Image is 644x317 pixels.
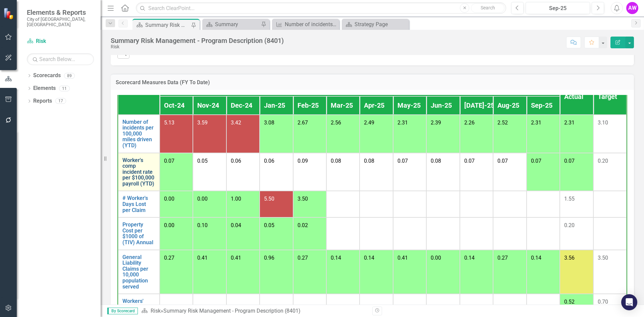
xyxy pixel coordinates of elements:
[111,37,284,44] div: Summary Risk Management - Program Description (8401)
[364,158,374,164] span: 0.08
[107,308,138,314] span: By Scorecard
[564,196,575,202] span: 1.55
[298,222,308,228] span: 0.02
[564,119,575,126] span: 2.31
[215,20,259,29] div: Summary
[164,119,174,126] span: 5.13
[364,255,374,261] span: 0.14
[33,72,61,80] a: Scorecards
[626,2,638,14] button: AW
[397,158,408,164] span: 0.07
[481,5,495,10] span: Search
[116,80,629,86] h3: Scorecard Measures Data (FY To Date)
[298,255,308,261] span: 0.27
[141,307,367,315] div: »
[471,3,504,13] button: Search
[164,196,174,202] span: 0.00
[298,196,308,202] span: 3.50
[331,158,341,164] span: 0.08
[27,16,94,28] small: City of [GEOGRAPHIC_DATA], [GEOGRAPHIC_DATA]
[598,158,608,164] span: 0.20
[264,119,274,126] span: 3.08
[531,119,541,126] span: 2.31
[27,38,94,45] a: Risk
[331,119,341,126] span: 2.56
[355,20,407,29] div: Strategy Page
[564,158,575,164] span: 0.07
[464,158,475,164] span: 0.07
[197,196,208,202] span: 0.00
[231,196,241,202] span: 1.00
[397,119,408,126] span: 2.31
[122,254,155,290] a: General Liability Claims per 10,000 population served
[164,222,174,228] span: 0.00
[231,158,241,164] span: 0.06
[118,250,160,294] td: Double-Click to Edit Right Click for Context Menu
[164,255,174,261] span: 0.27
[231,222,241,228] span: 0.04
[122,222,155,245] a: Property Cost per $1000 of (TIV) Annual
[231,119,241,126] span: 3.42
[118,191,160,217] td: Double-Click to Edit Right Click for Context Menu
[151,308,161,314] a: Risk
[145,21,190,29] div: Summary Risk Management - Program Description (8401)
[33,85,56,92] a: Elements
[621,294,637,310] div: Open Intercom Messenger
[197,255,208,261] span: 0.41
[531,158,541,164] span: 0.07
[431,158,441,164] span: 0.08
[464,255,475,261] span: 0.14
[264,196,274,202] span: 5.50
[231,255,241,261] span: 0.41
[598,119,608,126] span: 3.10
[27,53,94,65] input: Search Below...
[264,158,274,164] span: 0.06
[204,20,259,29] a: Summary
[397,255,408,261] span: 0.41
[274,20,337,29] a: Number of incidents per 100,000 miles driven (YTD)
[497,255,508,261] span: 0.27
[122,157,155,187] a: Worker's comp incident rate per $100,000 payroll (YTD)
[298,119,308,126] span: 2.67
[264,222,274,228] span: 0.05
[285,20,337,29] div: Number of incidents per 100,000 miles driven (YTD)
[431,119,441,126] span: 2.39
[163,308,301,314] div: Summary Risk Management - Program Description (8401)
[531,255,541,261] span: 0.14
[136,2,506,14] input: Search ClearPoint...
[298,158,308,164] span: 0.09
[59,86,70,91] div: 11
[343,20,407,29] a: Strategy Page
[118,217,160,250] td: Double-Click to Edit Right Click for Context Menu
[164,158,174,164] span: 0.07
[111,44,284,49] div: Risk
[564,222,575,228] span: 0.20
[264,255,274,261] span: 0.96
[197,119,208,126] span: 3.59
[331,255,341,261] span: 0.14
[528,4,588,12] div: Sep-25
[197,158,208,164] span: 0.05
[598,299,608,305] span: 0.70
[497,158,508,164] span: 0.07
[33,97,52,105] a: Reports
[118,115,160,153] td: Double-Click to Edit Right Click for Context Menu
[122,195,155,213] a: # Worker's Days Lost per Claim
[122,119,155,149] a: Number of incidents per 100,000 miles driven (YTD)
[464,119,475,126] span: 2.26
[3,7,15,19] img: ClearPoint Strategy
[64,73,75,78] div: 89
[431,255,441,261] span: 0.00
[364,119,374,126] span: 2.49
[564,255,575,261] span: 3.56
[497,119,508,126] span: 2.52
[197,222,208,228] span: 0.10
[27,8,94,16] span: Elements & Reports
[118,153,160,191] td: Double-Click to Edit Right Click for Context Menu
[598,255,608,261] span: 3.50
[55,98,66,104] div: 17
[526,2,590,14] button: Sep-25
[564,299,575,305] span: 0.52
